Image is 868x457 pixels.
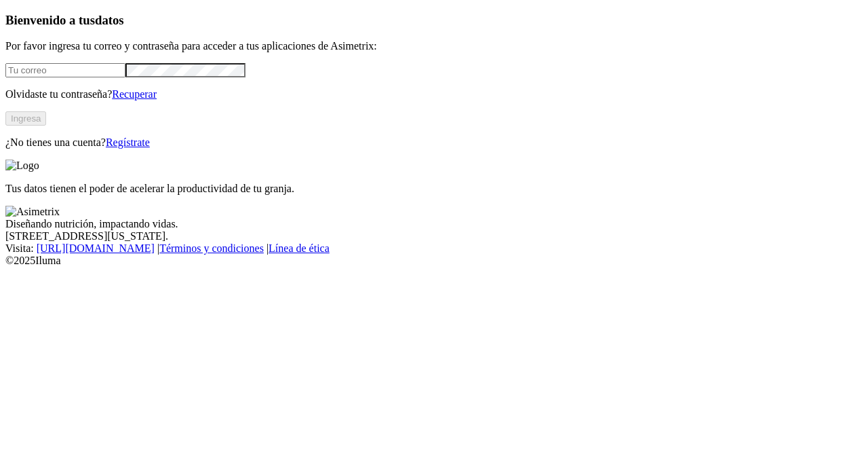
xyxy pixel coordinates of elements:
div: Diseñando nutrición, impactando vidas. [5,218,863,230]
a: Recuperar [112,88,157,100]
img: Logo [5,160,39,172]
div: © 2025 Iluma [5,255,863,267]
a: Términos y condiciones [159,242,264,254]
img: Asimetrix [5,206,60,218]
h3: Bienvenido a tus [5,13,863,28]
p: Tus datos tienen el poder de acelerar la productividad de tu granja. [5,183,863,195]
input: Tu correo [5,63,125,77]
a: Regístrate [106,136,150,148]
p: Por favor ingresa tu correo y contraseña para acceder a tus aplicaciones de Asimetrix: [5,40,863,52]
div: [STREET_ADDRESS][US_STATE]. [5,230,863,242]
a: [URL][DOMAIN_NAME] [37,242,155,254]
span: datos [95,13,124,27]
button: Ingresa [5,111,46,126]
p: ¿No tienes una cuenta? [5,136,863,149]
div: Visita : | | [5,242,863,255]
a: Línea de ética [269,242,330,254]
p: Olvidaste tu contraseña? [5,88,863,100]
